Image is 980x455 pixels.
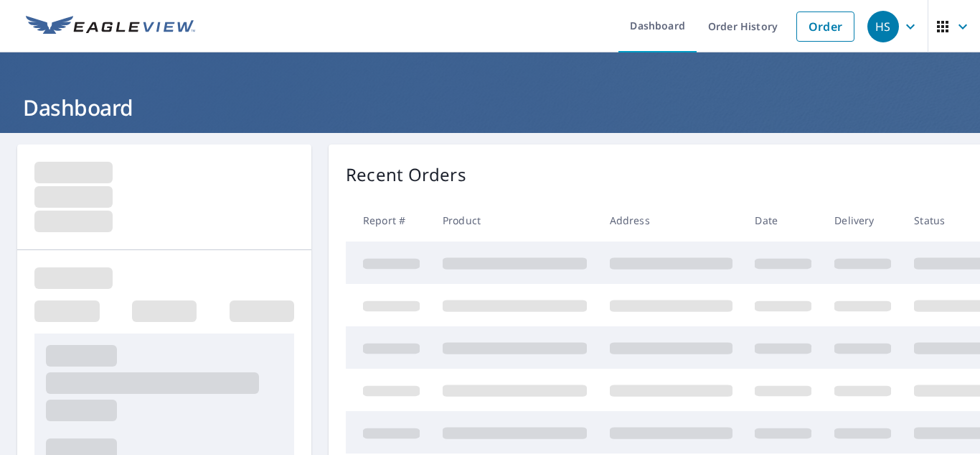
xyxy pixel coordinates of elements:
th: Product [431,199,598,242]
th: Delivery [823,199,903,242]
h1: Dashboard [17,93,963,122]
p: Recent Orders [346,162,466,188]
th: Date [743,199,823,242]
a: Order [796,12,854,42]
img: EV Logo [26,16,195,37]
th: Address [598,199,744,242]
th: Report # [346,199,431,242]
div: HS [867,11,899,42]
